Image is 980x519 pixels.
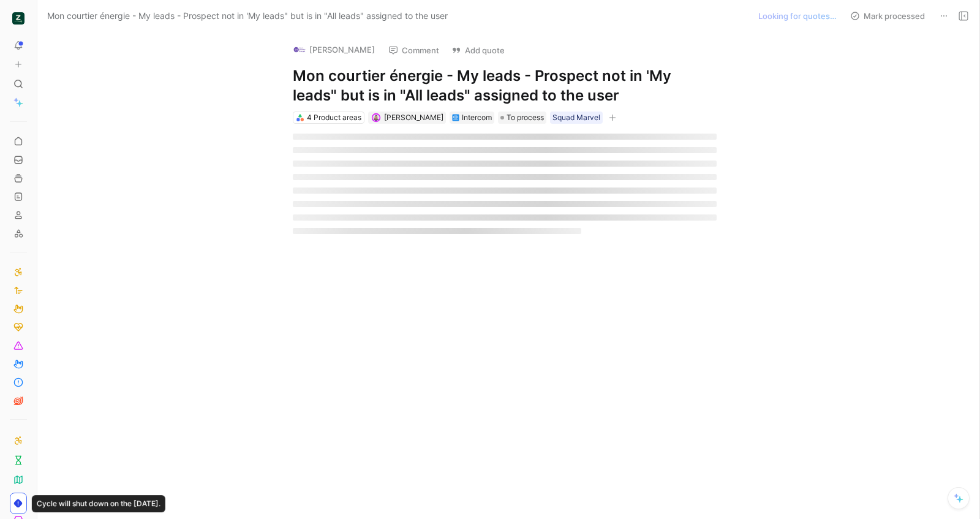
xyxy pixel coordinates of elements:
[845,7,930,25] button: Mark processed
[373,115,380,121] img: avatar
[47,9,448,23] span: Mon courtier énergie - My leads - Prospect not in 'My leads" but is in "All leads" assigned to th...
[384,113,443,122] span: [PERSON_NAME]
[12,12,24,25] img: ZELIQ
[446,42,510,59] button: Add quote
[32,495,165,512] div: Cycle will shut down on the [DATE].
[293,66,717,105] h1: Mon courtier énergie - My leads - Prospect not in 'My leads" but is in "All leads" assigned to th...
[288,40,380,59] button: logo[PERSON_NAME]
[307,112,361,124] div: 4 Product areas
[498,112,546,124] div: To process
[383,42,445,59] button: Comment
[507,112,544,124] span: To process
[293,44,306,56] img: logo
[741,7,842,25] button: Looking for quotes…
[552,112,600,124] div: Squad Marvel
[462,112,492,124] div: Intercom
[10,10,27,27] button: ZELIQ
